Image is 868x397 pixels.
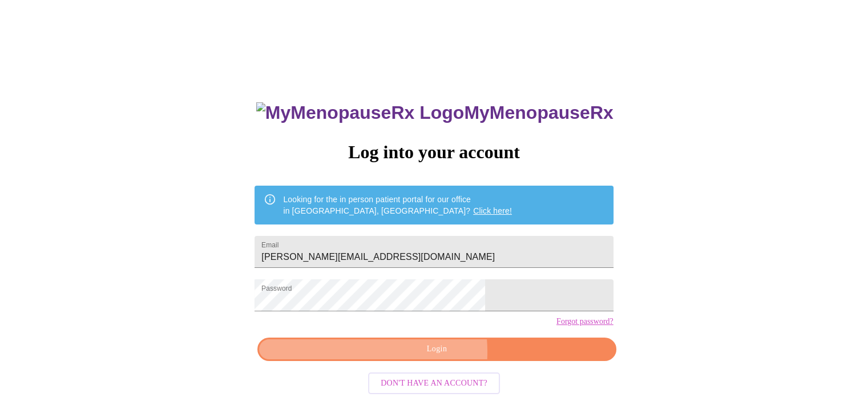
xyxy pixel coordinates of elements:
img: MyMenopauseRx Logo [256,102,464,123]
button: Don't have an account? [368,372,500,395]
h3: MyMenopauseRx [256,102,613,123]
a: Click here! [473,206,512,215]
span: Don't have an account? [381,376,487,391]
span: Login [271,342,603,356]
h3: Log into your account [255,142,613,163]
a: Don't have an account? [365,377,503,387]
button: Login [257,338,616,361]
div: Looking for the in person patient portal for our office in [GEOGRAPHIC_DATA], [GEOGRAPHIC_DATA]? [283,189,512,221]
a: Forgot password? [556,317,613,326]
